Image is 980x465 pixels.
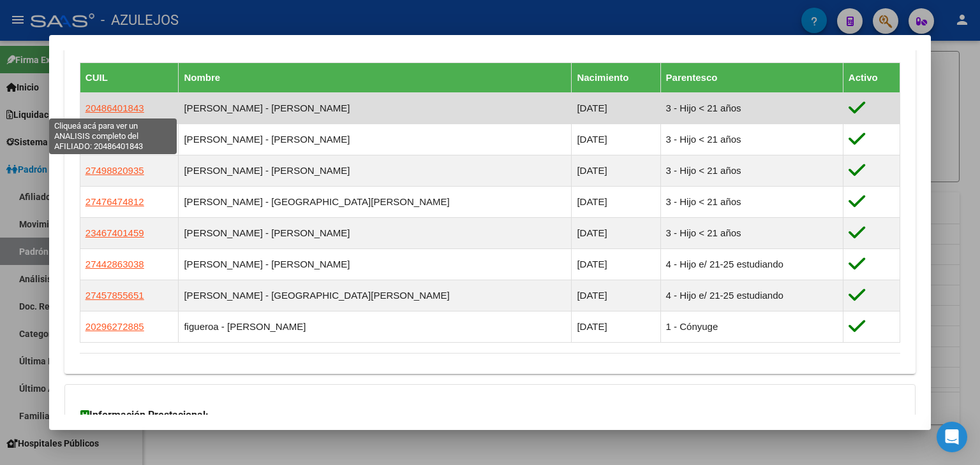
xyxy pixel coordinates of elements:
span: 20486401843 [85,103,144,113]
td: 1 - Cónyuge [660,311,843,343]
h3: Información Prestacional: [80,408,900,423]
th: Activo [843,63,900,93]
td: figueroa - [PERSON_NAME] [179,311,572,343]
td: [PERSON_NAME] - [PERSON_NAME] [179,155,572,187]
div: Open Intercom Messenger [937,422,967,452]
td: 3 - Hijo < 21 años [660,187,843,218]
th: Nacimiento [572,63,660,93]
td: [PERSON_NAME] - [GEOGRAPHIC_DATA][PERSON_NAME] [179,187,572,218]
td: [DATE] [572,218,660,249]
td: [DATE] [572,187,660,218]
td: [PERSON_NAME] - [PERSON_NAME] [179,93,572,124]
td: 3 - Hijo < 21 años [660,93,843,124]
td: [DATE] [572,311,660,343]
td: [PERSON_NAME] - [PERSON_NAME] [179,249,572,280]
th: CUIL [80,63,179,93]
span: 23467401459 [85,227,144,238]
td: [PERSON_NAME] - [PERSON_NAME] [179,124,572,155]
span: 27540502159 [85,134,144,145]
td: [PERSON_NAME] - [PERSON_NAME] [179,218,572,249]
th: Nombre [179,63,572,93]
span: 27498820935 [85,165,144,176]
td: 3 - Hijo < 21 años [660,124,843,155]
td: [DATE] [572,93,660,124]
span: 27442863038 [85,259,144,269]
td: 4 - Hijo e/ 21-25 estudiando [660,249,843,280]
td: [DATE] [572,249,660,280]
span: 20296272885 [85,321,144,332]
td: [PERSON_NAME] - [GEOGRAPHIC_DATA][PERSON_NAME] [179,280,572,311]
th: Parentesco [660,63,843,93]
span: 27457855651 [85,290,144,301]
td: 4 - Hijo e/ 21-25 estudiando [660,280,843,311]
span: 27476474812 [85,196,144,207]
td: [DATE] [572,155,660,187]
td: [DATE] [572,280,660,311]
td: [DATE] [572,124,660,155]
td: 3 - Hijo < 21 años [660,155,843,187]
td: 3 - Hijo < 21 años [660,218,843,249]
